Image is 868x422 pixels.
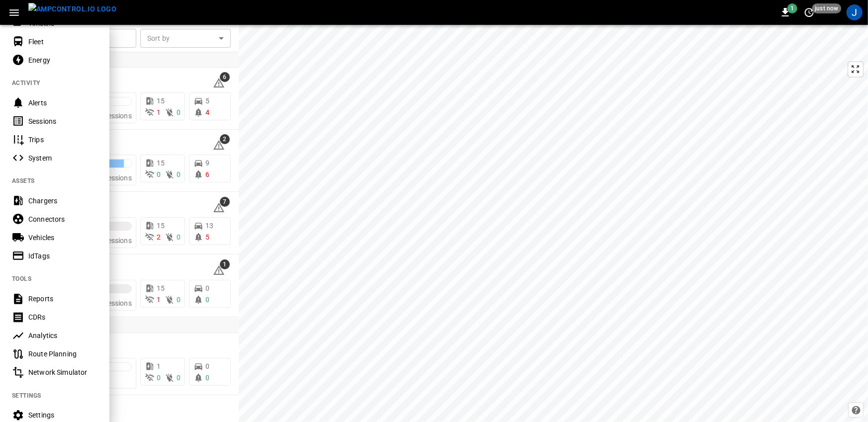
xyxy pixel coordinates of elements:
[28,233,97,243] div: Vehicles
[28,98,97,108] div: Alerts
[28,410,97,420] div: Settings
[28,349,97,359] div: Route Planning
[28,55,97,65] div: Energy
[28,196,97,206] div: Chargers
[28,367,97,377] div: Network Simulator
[812,3,842,13] span: just now
[28,312,97,322] div: CDRs
[28,37,97,47] div: Fleet
[787,3,797,13] span: 1
[28,153,97,163] div: System
[28,251,97,261] div: IdTags
[28,294,97,304] div: Reports
[28,3,116,15] img: ampcontrol.io logo
[28,135,97,145] div: Trips
[28,331,97,340] div: Analytics
[28,214,97,224] div: Connectors
[801,4,817,20] button: set refresh interval
[28,116,97,126] div: Sessions
[847,4,863,20] div: profile-icon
